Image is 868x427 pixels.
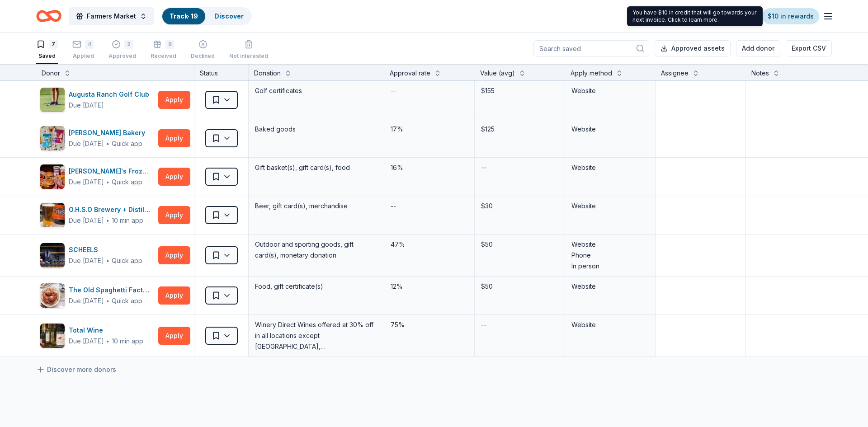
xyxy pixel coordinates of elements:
button: 4Applied [72,36,94,64]
div: Value (avg) [480,68,515,79]
div: Quick app [112,139,142,148]
a: Home [36,5,61,27]
div: Approved [108,52,136,60]
div: 16% [390,161,469,174]
div: Due [DATE] [69,255,104,266]
div: Website [571,124,649,135]
div: Received [151,52,176,60]
button: Image for SCHEELSSCHEELSDue [DATE]∙Quick app [40,243,155,268]
button: Image for Bobo's Bakery[PERSON_NAME] BakeryDue [DATE]∙Quick app [40,126,155,151]
div: Due [DATE] [69,100,104,111]
div: 4 [85,40,94,49]
div: Assignee [661,68,689,79]
a: $10 in rewards [762,8,819,24]
div: [PERSON_NAME]'s Frozen Custard & Steakburgers [69,166,155,177]
button: Apply [158,168,190,186]
div: Winery Direct Wines offered at 30% off in all locations except [GEOGRAPHIC_DATA], [GEOGRAPHIC_DAT... [254,319,378,353]
div: Declined [191,52,215,60]
img: Image for O.H.S.O Brewery + Distillery [40,203,65,227]
button: Image for Freddy's Frozen Custard & Steakburgers[PERSON_NAME]'s Frozen Custard & SteakburgersDue ... [40,164,155,189]
img: Image for The Old Spaghetti Factory [40,283,65,308]
span: Farmers Market [87,11,136,22]
div: Applied [72,52,94,60]
div: Quick app [112,178,142,187]
div: Total Wine [69,325,143,336]
button: Apply [158,246,190,264]
div: Website [571,162,649,173]
div: Augusta Ranch Golf Club [69,89,153,100]
span: ∙ [106,297,110,305]
div: Due [DATE] [69,138,104,149]
div: Website [571,201,649,211]
button: Apply [158,327,190,345]
img: Image for SCHEELS [40,243,65,267]
button: Track· 19Discover [161,7,252,25]
div: SCHEELS [69,244,142,255]
div: Saved [36,52,58,60]
span: ∙ [106,178,110,186]
div: Approval rate [390,68,430,79]
a: Track· 19 [170,12,198,20]
button: Add donor [736,40,780,56]
div: In person [571,261,649,272]
img: Image for Total Wine [40,324,65,348]
div: Website [571,281,649,292]
div: Due [DATE] [69,177,104,188]
span: ∙ [106,140,110,147]
div: Due [DATE] [69,336,104,347]
div: [PERSON_NAME] Bakery [69,127,149,138]
div: Due [DATE] [69,296,104,306]
div: -- [390,84,397,97]
img: Image for Freddy's Frozen Custard & Steakburgers [40,164,65,189]
div: Not interested [229,52,268,60]
div: 47% [390,238,469,251]
div: Phone [571,250,649,261]
div: 2 [124,40,133,49]
div: Quick app [112,256,142,265]
div: You have $10 in credit that will go towards your next invoice. Click to learn more. [627,6,763,26]
div: Beer, gift card(s), merchandise [254,200,378,212]
a: Discover [214,12,244,20]
div: $125 [480,123,559,136]
div: $50 [480,238,559,251]
button: Not interested [229,36,268,64]
div: Gift basket(s), gift card(s), food [254,161,378,174]
button: 6Received [151,36,176,64]
button: Image for O.H.S.O Brewery + DistilleryO.H.S.O Brewery + DistilleryDue [DATE]∙10 min app [40,202,155,228]
div: Apply method [571,68,612,79]
div: Notes [751,68,769,79]
button: Approved assets [655,40,731,56]
button: Image for Total WineTotal WineDue [DATE]∙10 min app [40,323,155,348]
div: 75% [390,319,469,331]
div: $50 [480,280,559,293]
button: Apply [158,91,190,109]
div: Website [571,85,649,96]
span: ∙ [106,216,110,224]
span: ∙ [106,257,110,264]
a: Discover more donors [36,364,116,375]
div: Website [571,319,649,330]
div: Due [DATE] [69,215,104,226]
button: Image for The Old Spaghetti FactoryThe Old Spaghetti FactoryDue [DATE]∙Quick app [40,283,155,308]
div: O.H.S.O Brewery + Distillery [69,204,155,215]
div: The Old Spaghetti Factory [69,285,155,296]
button: 7Saved [36,36,58,64]
div: 12% [390,280,469,293]
div: Golf certificates [254,84,378,97]
div: 7 [49,40,58,49]
div: -- [480,319,487,331]
div: 6 [165,40,175,49]
div: 17% [390,123,469,136]
div: $30 [480,200,559,212]
span: ∙ [106,337,110,345]
div: -- [480,161,487,174]
div: Donation [254,68,281,79]
div: Status [194,64,249,80]
div: 10 min app [112,337,143,346]
button: Apply [158,129,190,147]
div: $155 [480,84,559,97]
button: Image for Augusta Ranch Golf ClubAugusta Ranch Golf ClubDue [DATE] [40,87,155,113]
img: Image for Bobo's Bakery [40,126,65,150]
input: Search saved [533,40,649,56]
button: Declined [191,36,215,64]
